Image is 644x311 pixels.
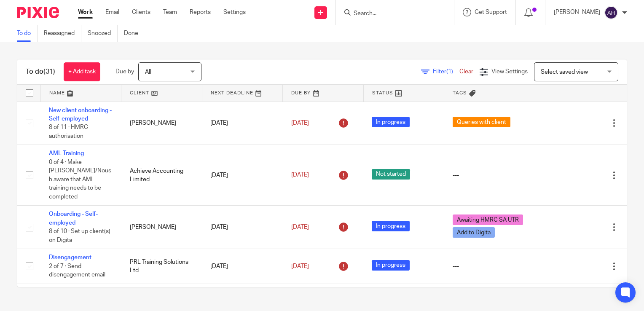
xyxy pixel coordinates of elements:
div: --- [453,262,537,271]
td: [DATE] [202,249,283,284]
a: Clients [132,8,150,16]
span: (1) [446,69,453,75]
a: Team [163,8,177,16]
span: All [145,69,151,75]
td: [DATE] [202,206,283,249]
span: 0 of 4 · Make [PERSON_NAME]/Noush aware that AML training needs to be completed [49,159,111,200]
span: In progress [372,260,410,271]
div: --- [453,171,537,180]
a: Work [78,8,93,16]
img: svg%3E [604,6,618,19]
span: Add to Digita [453,227,495,238]
p: [PERSON_NAME] [554,8,600,16]
span: View Settings [491,69,528,75]
span: 2 of 7 · Send disengagement email [49,263,105,278]
p: Due by [115,67,134,76]
a: AML Training [49,150,84,156]
a: Settings [223,8,246,16]
span: Select saved view [541,69,588,75]
td: [PERSON_NAME] [121,102,202,145]
a: Onboarding - Self-employed [49,211,98,225]
span: Tags [453,91,467,95]
span: Awaiting HMRC SA UTR [453,214,523,225]
span: Not started [372,169,410,180]
a: Reports [190,8,211,16]
a: Reassigned [44,25,81,42]
td: [DATE] [202,145,283,206]
span: In progress [372,117,410,127]
input: Search [353,10,429,18]
span: Filter [433,69,459,75]
a: Disengagement [49,255,91,260]
a: Email [105,8,119,16]
span: Queries with client [453,117,510,127]
td: [DATE] [202,102,283,145]
a: + Add task [64,62,100,81]
a: Snoozed [88,25,118,42]
span: Get Support [475,9,507,15]
span: 8 of 10 · Set up client(s) on Digita [49,228,110,243]
span: [DATE] [291,224,309,230]
td: [PERSON_NAME] [121,206,202,249]
span: [DATE] [291,263,309,269]
a: Clear [459,69,473,75]
span: [DATE] [291,172,309,178]
img: Pixie [17,7,59,18]
span: In progress [372,221,410,231]
a: Done [124,25,145,42]
td: PRL Training Solutions Ltd [121,249,202,284]
h1: To do [26,67,55,76]
span: (31) [43,68,55,75]
td: Achieve Accounting Limited [121,145,202,206]
a: To do [17,25,38,42]
span: [DATE] [291,120,309,126]
a: New client onboarding - Self-employed [49,107,112,122]
span: 8 of 11 · HMRC authorisation [49,124,88,139]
